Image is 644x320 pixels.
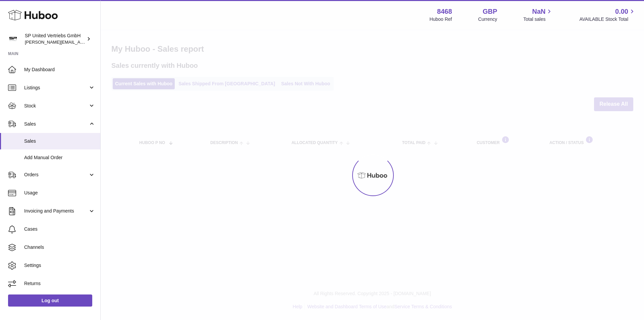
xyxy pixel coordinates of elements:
[24,208,88,214] span: Invoicing and Payments
[24,280,95,287] span: Returns
[24,154,95,161] span: Add Manual Order
[24,66,95,73] span: My Dashboard
[579,16,636,22] span: AVAILABLE Stock Total
[430,16,452,22] div: Huboo Ref
[24,138,95,144] span: Sales
[24,226,95,232] span: Cases
[24,244,95,250] span: Channels
[483,7,497,16] strong: GBP
[523,7,553,22] a: NaN Total sales
[24,172,88,178] span: Orders
[24,103,88,109] span: Stock
[24,85,88,91] span: Listings
[579,7,636,22] a: 0.00 AVAILABLE Stock Total
[8,34,18,44] img: tim@sp-united.com
[24,190,95,196] span: Usage
[25,39,135,45] span: [PERSON_NAME][EMAIL_ADDRESS][DOMAIN_NAME]
[532,7,545,16] span: NaN
[437,7,452,16] strong: 8468
[478,16,497,22] div: Currency
[615,7,628,16] span: 0.00
[25,33,85,45] div: SP United Vertriebs GmbH
[523,16,553,22] span: Total sales
[24,262,95,269] span: Settings
[8,294,92,307] a: Log out
[24,121,88,127] span: Sales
